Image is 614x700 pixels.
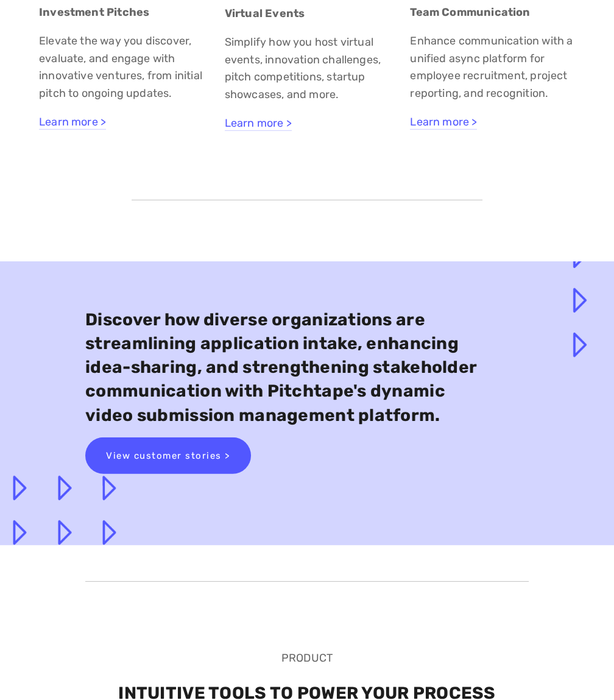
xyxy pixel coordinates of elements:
[410,115,477,130] a: Learn more >
[39,5,149,19] strong: Investment Pitches
[39,115,106,130] a: Learn more >
[85,437,251,474] a: View customer stories >
[225,34,390,104] p: Simplify how you host virtual events, innovation challenges, pitch competitions, startup showcase...
[553,642,614,700] iframe: Chat Widget
[85,649,529,667] p: PRODUCT
[39,32,204,102] p: Elevate the way you discover, evaluate, and engage with innovative ventures, from initial pitch t...
[225,116,292,131] a: Learn more >
[410,32,575,102] p: Enhance communication with a unified async platform for employee recruitment, project reporting, ...
[225,7,305,20] strong: Virtual Events
[85,309,480,425] strong: Discover how diverse organizations are streamlining application intake, enhancing idea-sharing, a...
[410,5,530,19] strong: Team Communication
